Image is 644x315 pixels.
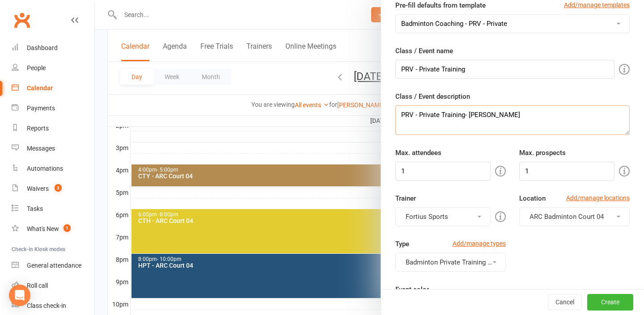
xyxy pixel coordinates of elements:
[12,159,94,179] a: Automations
[12,139,94,159] a: Messages
[519,193,546,204] label: Location
[395,46,453,56] label: Class / Event name
[11,9,33,31] a: Clubworx
[12,179,94,199] a: Waivers 3
[27,64,46,71] div: People
[12,118,94,139] a: Reports
[519,207,630,226] button: ARC Badminton Court 04
[12,256,94,276] a: General attendance kiosk mode
[12,199,94,219] a: Tasks
[27,185,49,192] div: Waivers
[395,284,429,295] label: Event color
[395,193,416,204] label: Trainer
[395,60,614,79] input: Name your class / event
[548,294,582,311] button: Cancel
[27,84,53,92] div: Calendar
[27,44,58,51] div: Dashboard
[27,105,55,112] div: Payments
[12,98,94,118] a: Payments
[395,239,409,249] label: Type
[12,219,94,239] a: What's New1
[395,147,441,158] label: Max. attendees
[27,302,66,309] div: Class check-in
[566,193,630,203] a: Add/manage locations
[12,78,94,98] a: Calendar
[12,276,94,296] a: Roll call
[55,184,62,192] span: 3
[64,224,71,232] span: 1
[12,58,94,78] a: People
[27,225,59,232] div: What's New
[530,213,604,221] span: ARC Badminton Court 04
[519,147,566,158] label: Max. prospects
[27,165,63,172] div: Automations
[395,91,470,102] label: Class / Event description
[27,125,49,132] div: Reports
[27,145,55,152] div: Messages
[27,262,81,269] div: General attendance
[395,207,491,226] button: Fortius Sports
[27,282,48,289] div: Roll call
[587,294,633,311] button: Create
[27,205,43,212] div: Tasks
[12,38,94,58] a: Dashboard
[453,239,506,248] a: Add/manage types
[9,285,30,306] div: Open Intercom Messenger
[395,253,506,272] button: Badminton Private Training Booking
